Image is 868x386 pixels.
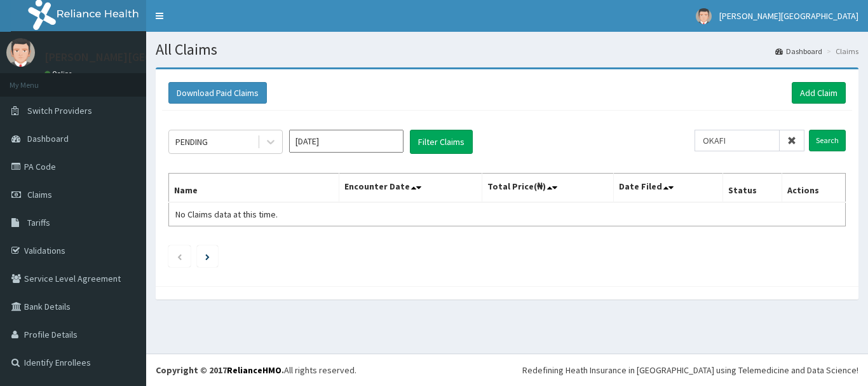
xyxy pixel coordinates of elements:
[696,8,712,24] img: User Image
[824,46,858,57] li: Claims
[27,217,50,228] span: Tariffs
[339,174,482,203] th: Encounter Date
[695,130,780,151] input: Search by HMO ID
[782,174,845,203] th: Actions
[482,174,614,203] th: Total Price(₦)
[44,69,75,78] a: Online
[719,10,858,22] span: [PERSON_NAME][GEOGRAPHIC_DATA]
[175,209,278,220] span: No Claims data at this time.
[205,251,210,262] a: Next page
[175,135,208,148] div: PENDING
[168,82,267,104] button: Download Paid Claims
[156,364,284,376] strong: Copyright © 2017 .
[775,46,822,57] a: Dashboard
[146,354,868,386] footer: All rights reserved.
[792,82,846,104] a: Add Claim
[177,251,182,262] a: Previous page
[44,52,233,63] p: [PERSON_NAME][GEOGRAPHIC_DATA]
[410,130,473,154] button: Filter Claims
[289,130,403,153] input: Select Month and Year
[227,364,281,376] a: RelianceHMO
[27,189,52,200] span: Claims
[27,105,92,116] span: Switch Providers
[27,133,69,144] span: Dashboard
[522,364,858,376] div: Redefining Heath Insurance in [GEOGRAPHIC_DATA] using Telemedicine and Data Science!
[169,174,339,203] th: Name
[809,130,846,151] input: Search
[156,41,858,58] h1: All Claims
[723,174,782,203] th: Status
[614,174,723,203] th: Date Filed
[6,38,35,67] img: User Image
